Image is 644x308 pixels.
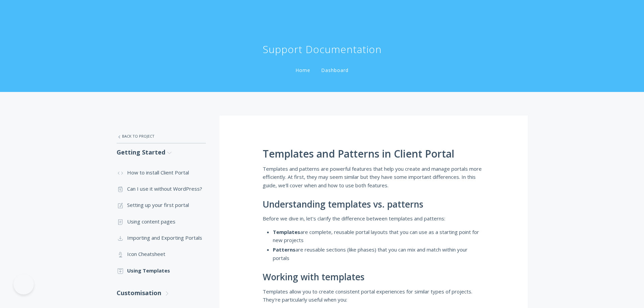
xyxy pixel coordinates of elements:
[117,284,206,302] a: Customisation
[117,143,206,161] a: Getting Started
[14,274,34,294] iframe: Toggle Customer Support
[117,213,206,230] a: Using content pages
[320,67,350,73] a: Dashboard
[117,246,206,262] a: Icon Cheatsheet
[273,245,484,262] li: are reusable sections (like phases) that you can mix and match within your portals
[263,214,484,222] p: Before we dive in, let's clarify the difference between templates and patterns:
[117,197,206,213] a: Setting up your first portal
[117,181,206,197] a: Can I use it without WordPress?
[117,262,206,279] a: Using Templates
[263,165,484,189] p: Templates and patterns are powerful features that help you create and manage portals more efficie...
[273,228,484,244] li: are complete, reusable portal layouts that you can use as a starting point for new projects
[294,67,312,73] a: Home
[263,43,382,56] h1: Support Documentation
[117,129,206,143] a: Back to Project
[263,287,484,304] p: Templates allow you to create consistent portal experiences for similar types of projects. They'r...
[263,272,484,282] h2: Working with templates
[263,199,484,210] h2: Understanding templates vs. patterns
[273,246,295,253] strong: Patterns
[263,148,484,160] h1: Templates and Patterns in Client Portal
[273,229,300,235] strong: Templates
[117,164,206,181] a: How to install Client Portal
[117,230,206,246] a: Importing and Exporting Portals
